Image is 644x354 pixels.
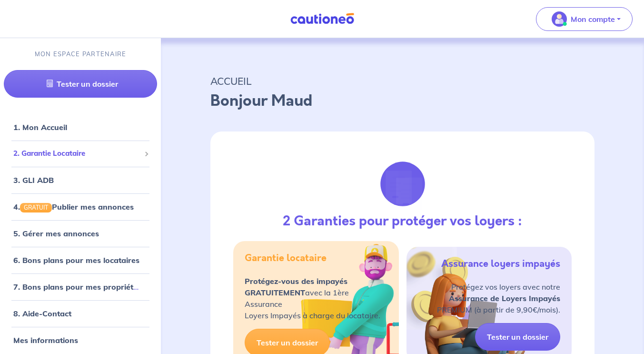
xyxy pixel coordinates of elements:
p: avec la 1ère Assurance Loyers Impayés à charge du locataire. [245,275,387,321]
a: 3. GLI ADB [13,175,54,185]
strong: Protégez-vous des impayés GRATUITEMENT [245,276,347,297]
p: Mon compte [571,13,615,25]
h3: 2 Garanties pour protéger vos loyers : [283,213,522,230]
a: 1. Mon Accueil [13,122,67,132]
h5: Garantie locataire [245,253,327,264]
a: 6. Bons plans pour mes locataires [13,255,139,265]
p: ACCUEIL [210,72,594,90]
div: 3. GLI ADB [4,171,157,190]
div: 6. Bons plans pour mes locataires [4,251,157,270]
p: Protégez vos loyers avec notre PREMIUM (à partir de 9,90€/mois). [437,281,560,315]
a: 5. Gérer mes annonces [13,229,99,238]
span: 2. Garantie Locataire [13,148,140,159]
a: 7. Bons plans pour mes propriétaires [13,282,151,292]
img: illu_account_valid_menu.svg [552,11,567,27]
strong: Assurance de Loyers Impayés [449,293,560,303]
a: 4.GRATUITPublier mes annonces [13,202,134,212]
div: 1. Mon Accueil [4,118,157,137]
div: 8. Aide-Contact [4,304,157,323]
div: 7. Bons plans pour mes propriétaires [4,277,157,296]
a: 8. Aide-Contact [13,309,71,318]
a: Tester un dossier [4,70,157,98]
div: 5. Gérer mes annonces [4,224,157,243]
button: illu_account_valid_menu.svgMon compte [536,7,633,31]
img: Cautioneo [287,13,358,25]
a: Tester un dossier [475,323,560,351]
p: Bonjour Maud [210,90,594,112]
h5: Assurance loyers impayés [441,258,560,270]
a: Mes informations [13,335,78,345]
div: 2. Garantie Locataire [4,144,157,163]
img: justif-loupe [377,158,428,210]
div: Mes informations [4,331,157,350]
div: 4.GRATUITPublier mes annonces [4,197,157,216]
p: MON ESPACE PARTENAIRE [35,50,127,59]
